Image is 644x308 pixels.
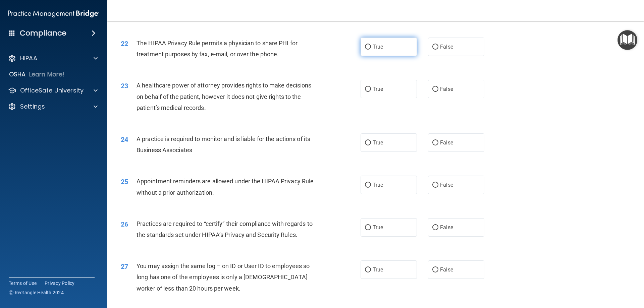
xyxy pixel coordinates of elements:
p: OSHA [9,70,26,78]
h4: Compliance [20,28,66,38]
input: False [432,87,438,92]
a: HIPAA [8,54,98,62]
input: True [365,87,371,92]
input: False [432,267,438,272]
span: False [440,224,453,231]
span: A healthcare power of attorney provides rights to make decisions on behalf of the patient, howeve... [137,82,311,111]
span: False [440,44,453,50]
span: True [373,139,383,146]
p: HIPAA [20,54,37,62]
p: Settings [20,103,45,111]
input: True [365,267,371,272]
span: Appointment reminders are allowed under the HIPAA Privacy Rule without a prior authorization. [137,178,314,196]
p: OfficeSafe University [20,86,84,95]
span: True [373,86,383,92]
input: False [432,183,438,188]
span: False [440,182,453,188]
span: Practices are required to “certify” their compliance with regards to the standards set under HIPA... [137,220,313,238]
span: Ⓒ Rectangle Health 2024 [9,289,64,296]
span: True [373,266,383,273]
input: False [432,225,438,230]
input: True [365,45,371,50]
span: 27 [121,262,128,270]
span: False [440,86,453,92]
span: True [373,182,383,188]
img: PMB logo [8,7,99,20]
a: Privacy Policy [45,280,75,287]
span: 23 [121,82,128,90]
input: True [365,140,371,145]
input: False [432,45,438,50]
span: 24 [121,135,128,143]
span: 25 [121,178,128,186]
span: False [440,139,453,146]
a: OfficeSafe University [8,86,98,95]
span: True [373,44,383,50]
span: 26 [121,220,128,228]
span: A practice is required to monitor and is liable for the actions of its Business Associates [137,135,310,153]
a: Settings [8,103,98,111]
span: False [440,266,453,273]
span: The HIPAA Privacy Rule permits a physician to share PHI for treatment purposes by fax, e-mail, or... [137,40,298,58]
span: You may assign the same log – on ID or User ID to employees so long has one of the employees is o... [137,262,310,292]
input: False [432,140,438,145]
a: Terms of Use [9,280,37,287]
input: True [365,225,371,230]
span: True [373,224,383,231]
p: Learn More! [29,70,65,78]
span: 22 [121,40,128,48]
button: Open Resource Center [618,30,637,50]
input: True [365,183,371,188]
